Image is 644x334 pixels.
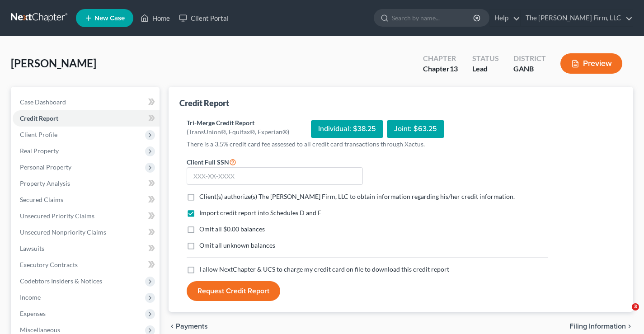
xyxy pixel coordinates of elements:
[13,224,160,240] a: Unsecured Nonpriority Claims
[513,64,546,74] div: GANB
[187,118,289,127] div: Tri-Merge Credit Report
[11,56,96,70] span: [PERSON_NAME]
[20,196,63,203] span: Secured Claims
[569,323,633,330] button: Filing Information chevron_right
[490,10,520,26] a: Help
[13,192,160,208] a: Secured Claims
[169,323,176,330] i: chevron_left
[423,64,458,74] div: Chapter
[13,94,160,110] a: Case Dashboard
[20,228,106,236] span: Unsecured Nonpriority Claims
[176,323,208,330] span: Payments
[187,281,280,301] button: Request Credit Report
[199,225,265,233] span: Omit all $0.00 balances
[187,167,363,185] input: XXX-XX-XXXX
[387,120,444,138] div: Joint: $63.25
[136,10,174,26] a: Home
[94,15,125,22] span: New Case
[569,323,626,330] span: Filing Information
[187,127,289,136] div: (TransUnion®, Equifax®, Experian®)
[20,114,58,122] span: Credit Report
[13,110,160,127] a: Credit Report
[450,64,458,73] span: 13
[187,140,548,149] p: There is a 3.5% credit card fee assessed to all credit card transactions through Xactus.
[169,323,208,330] button: chevron_left Payments
[423,53,458,64] div: Chapter
[199,193,515,200] span: Client(s) authorize(s) The [PERSON_NAME] Firm, LLC to obtain information regarding his/her credit...
[513,53,546,64] div: District
[13,240,160,257] a: Lawsuits
[179,98,229,108] div: Credit Report
[199,241,275,249] span: Omit all unknown balances
[20,293,41,301] span: Income
[20,163,71,171] span: Personal Property
[13,208,160,224] a: Unsecured Priority Claims
[392,9,475,26] input: Search by name...
[20,179,70,187] span: Property Analysis
[174,10,233,26] a: Client Portal
[472,64,499,74] div: Lead
[20,147,59,155] span: Real Property
[187,158,229,166] span: Client Full SSN
[20,326,60,334] span: Miscellaneous
[613,303,635,325] iframe: Intercom live chat
[20,261,78,268] span: Executory Contracts
[13,175,160,192] a: Property Analysis
[632,303,639,310] span: 3
[20,245,44,252] span: Lawsuits
[20,212,94,220] span: Unsecured Priority Claims
[626,323,633,330] i: chevron_right
[472,53,499,64] div: Status
[521,10,633,26] a: The [PERSON_NAME] Firm, LLC
[20,277,102,285] span: Codebtors Insiders & Notices
[560,53,622,74] button: Preview
[311,120,383,138] div: Individual: $38.25
[20,98,66,106] span: Case Dashboard
[199,265,449,273] span: I allow NextChapter & UCS to charge my credit card on file to download this credit report
[20,131,57,138] span: Client Profile
[199,209,321,216] span: Import credit report into Schedules D and F
[20,310,46,317] span: Expenses
[13,257,160,273] a: Executory Contracts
